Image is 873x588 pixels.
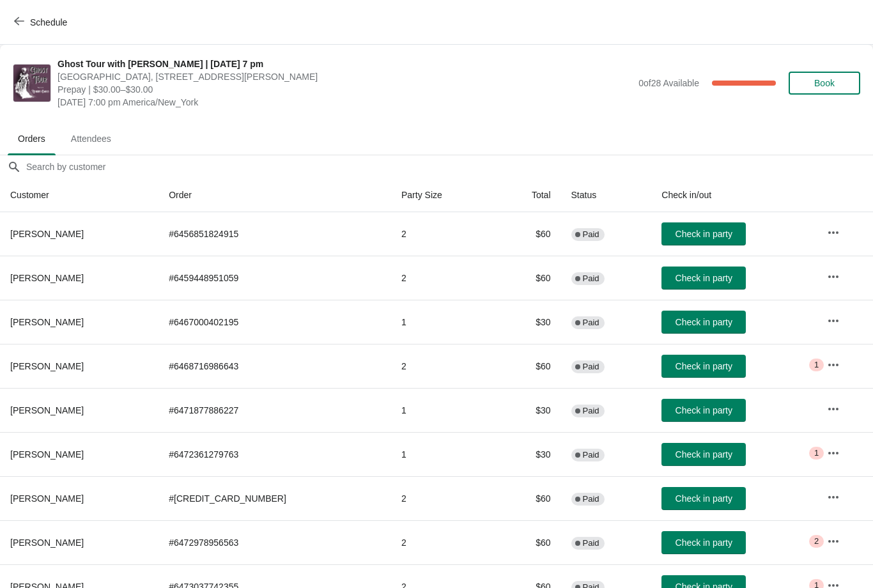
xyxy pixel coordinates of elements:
th: Party Size [391,178,495,212]
button: Check in party [661,267,746,290]
span: Paid [583,274,599,284]
th: Check in/out [651,178,817,212]
button: Check in party [661,443,746,466]
td: # 6471877886227 [158,388,391,432]
span: Paid [583,538,599,548]
span: [PERSON_NAME] [10,538,84,548]
td: 2 [391,344,495,388]
button: Book [789,72,860,95]
td: $30 [495,432,561,476]
td: # 6459448951059 [158,256,391,300]
span: [PERSON_NAME] [10,229,84,239]
button: Schedule [6,11,77,34]
td: # 6472361279763 [158,432,391,476]
span: Ghost Tour with [PERSON_NAME] | [DATE] 7 pm [58,58,632,70]
span: 1 [814,360,819,370]
span: [PERSON_NAME] [10,493,84,504]
button: Check in party [661,487,746,510]
th: Status [561,178,652,212]
span: Attendees [61,127,121,150]
td: 1 [391,300,495,344]
td: # 6472978956563 [158,520,391,564]
button: Check in party [661,399,746,422]
span: [PERSON_NAME] [10,273,84,283]
td: $30 [495,300,561,344]
td: 2 [391,212,495,256]
span: Paid [583,318,599,328]
span: Paid [583,494,599,504]
span: 2 [814,536,819,546]
span: [PERSON_NAME] [10,405,84,415]
span: Paid [583,362,599,372]
span: Check in party [676,449,732,460]
td: $30 [495,388,561,432]
td: # 6467000402195 [158,300,391,344]
span: Check in party [676,317,732,327]
img: Ghost Tour with Robert Oakes | Saturday, August 30 at 7 pm [13,65,50,102]
button: Check in party [661,355,746,378]
td: $60 [495,476,561,520]
td: $60 [495,344,561,388]
td: 2 [391,476,495,520]
td: # 6468716986643 [158,344,391,388]
td: # [CREDIT_CARD_NUMBER] [158,476,391,520]
th: Total [495,178,561,212]
td: 1 [391,388,495,432]
span: Check in party [676,493,732,504]
span: Check in party [676,361,732,371]
td: # 6456851824915 [158,212,391,256]
button: Check in party [661,531,746,554]
button: Check in party [661,222,746,245]
span: Check in party [676,538,732,548]
span: Paid [583,406,599,416]
span: Check in party [676,405,732,415]
input: Search by customer [26,155,873,178]
span: Check in party [676,229,732,239]
span: [PERSON_NAME] [10,449,84,460]
span: Schedule [30,17,67,27]
button: Check in party [661,311,746,334]
span: [DATE] 7:00 pm America/New_York [58,96,632,109]
span: Paid [583,450,599,460]
span: [GEOGRAPHIC_DATA], [STREET_ADDRESS][PERSON_NAME] [58,70,632,83]
span: Book [814,78,835,88]
span: Check in party [676,273,732,283]
td: $60 [495,256,561,300]
span: Prepay | $30.00–$30.00 [58,83,632,96]
td: 2 [391,256,495,300]
th: Order [158,178,391,212]
span: [PERSON_NAME] [10,317,84,327]
td: $60 [495,212,561,256]
span: 0 of 28 Available [638,78,699,88]
td: 1 [391,432,495,476]
td: $60 [495,520,561,564]
td: 2 [391,520,495,564]
span: Orders [8,127,56,150]
span: Paid [583,229,599,240]
span: [PERSON_NAME] [10,361,84,371]
span: 1 [814,448,819,458]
